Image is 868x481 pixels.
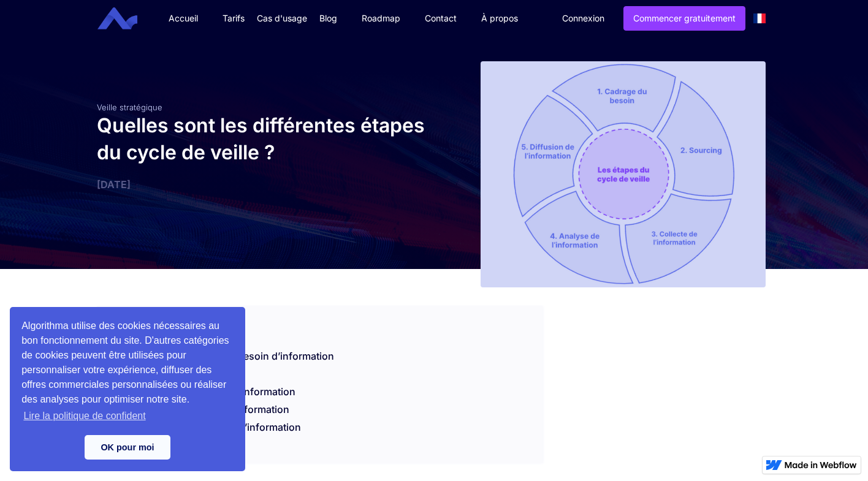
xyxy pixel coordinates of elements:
a: dismiss cookie message [85,435,170,460]
div: Veille stratégique [97,102,428,112]
div: SOMMAIRE [97,306,542,338]
img: Made in Webflow [785,461,857,469]
div: cookieconsent [10,307,245,471]
div: [DATE] [97,178,428,191]
a: learn more about cookies [21,407,148,425]
a: home [107,7,147,30]
span: Algorithma utilise des cookies nécessaires au bon fonctionnement du site. D'autres catégories de ... [21,319,234,425]
h1: Quelles sont les différentes étapes du cycle de veille ? [97,112,428,166]
a: Connexion [553,7,614,30]
a: Commencer gratuitement [623,6,745,31]
div: Cas d'usage [257,12,307,25]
